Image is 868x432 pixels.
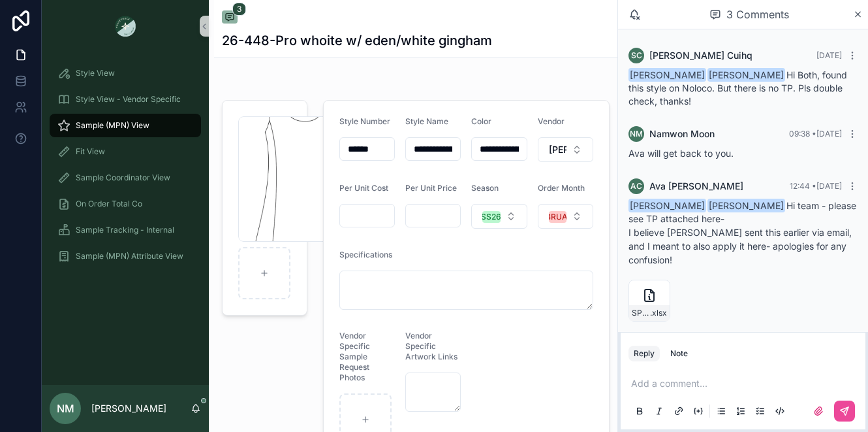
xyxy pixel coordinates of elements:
span: Style Number [339,116,390,126]
button: Reply [628,346,660,361]
span: NM [630,129,643,139]
span: AC [630,181,642,191]
span: SP26-TN#226-448_Bttn-Strap-Dress_[DATE] [632,308,650,318]
a: Fit View [50,140,201,163]
span: Ava will get back to you. [628,148,734,159]
span: Season [471,183,499,193]
div: Hi team - please see TP attached here- [628,199,858,267]
span: Specifications [339,250,392,259]
span: [PERSON_NAME] [628,68,706,82]
p: I believe [PERSON_NAME] sent this earlier via email, and I meant to also apply it here- apologies... [628,225,858,267]
span: Vendor Specific Sample Request Photos [339,331,370,382]
div: SS26 [481,211,501,223]
div: Note [670,348,688,359]
div: scrollable content [42,52,209,285]
span: Sample (MPN) View [76,120,149,131]
img: App logo [115,16,136,37]
span: Sample Tracking - Internal [76,225,174,235]
a: Sample Tracking - Internal [50,218,201,242]
span: Vendor [538,116,565,126]
span: SC [631,50,642,61]
span: [PERSON_NAME] [628,199,706,212]
span: [DATE] [816,50,842,60]
span: Order Month [538,183,585,193]
button: 3 [222,10,238,26]
span: Per Unit Price [405,183,457,193]
span: Sample Coordinator View [76,173,170,183]
span: Hi Both, found this style on Noloco. But there is no TP. Pls double check, thanks! [628,69,847,107]
span: Namwon Moon [649,127,715,141]
span: Vendor Specific Artwork Links [405,331,457,361]
span: Per Unit Cost [339,183,388,193]
span: Style View - Vendor Specific [76,94,181,105]
span: .xlsx [650,308,667,318]
span: 3 [232,3,246,16]
button: Note [665,346,693,361]
span: On Order Total Co [76,199,142,209]
span: [PERSON_NAME] Cuihq [649,49,752,62]
a: Sample Coordinator View [50,166,201,190]
span: Style Name [405,116,448,126]
span: NM [57,401,74,416]
span: 09:38 • [DATE] [789,129,842,139]
span: [PERSON_NAME] [549,143,566,156]
span: 3 Comments [726,7,789,22]
a: Style View [50,61,201,85]
a: Sample (MPN) View [50,114,201,137]
a: On Order Total Co [50,192,201,216]
span: [PERSON_NAME] [707,199,785,212]
span: Color [471,116,491,126]
div: FEBRUARY [536,211,578,223]
span: Fit View [76,146,105,157]
button: Select Button [471,204,527,229]
h1: 26-448-Pro whoite w/ eden/white gingham [222,31,492,50]
button: Select Button [538,204,593,229]
button: Select Button [538,137,593,162]
span: Ava [PERSON_NAME] [649,180,743,193]
a: Style View - Vendor Specific [50,88,201,111]
span: [PERSON_NAME] [707,68,785,82]
span: Sample (MPN) Attribute View [76,251,183,261]
span: Style View [76,68,115,78]
p: [PERSON_NAME] [91,402,166,415]
span: 12:44 • [DATE] [790,181,842,191]
a: Sample (MPN) Attribute View [50,244,201,268]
